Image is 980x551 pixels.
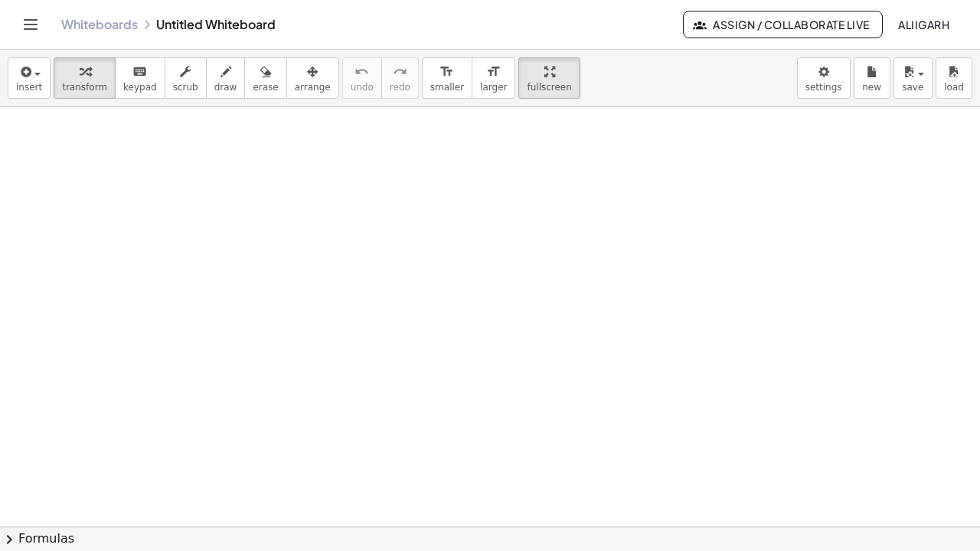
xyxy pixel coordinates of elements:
button: scrub [165,57,207,99]
button: format_sizelarger [472,57,515,99]
button: format_sizesmaller [422,57,472,99]
span: insert [16,82,42,93]
span: load [944,82,964,93]
button: redoredo [381,57,419,99]
span: arrange [295,82,331,93]
span: fullscreen [527,82,571,93]
button: Toggle navigation [18,12,43,37]
span: settings [805,82,842,93]
button: save [893,57,933,99]
span: keypad [123,82,157,93]
button: erase [244,57,286,99]
a: Whiteboards [61,17,138,32]
i: format_size [439,63,454,81]
i: redo [393,63,407,81]
span: redo [390,82,410,93]
span: transform [62,82,107,93]
span: larger [480,82,507,93]
span: undo [351,82,374,93]
button: load [936,57,972,99]
button: insert [8,57,51,99]
button: keyboardkeypad [115,57,165,99]
button: Aliigarh [886,11,962,38]
span: smaller [430,82,464,93]
button: undoundo [342,57,382,99]
span: draw [214,82,237,93]
button: transform [54,57,116,99]
button: arrange [286,57,339,99]
span: Assign / Collaborate Live [696,18,870,31]
i: undo [354,63,369,81]
button: new [854,57,890,99]
span: save [902,82,923,93]
span: new [862,82,881,93]
i: keyboard [132,63,147,81]
button: Assign / Collaborate Live [683,11,883,38]
span: erase [253,82,278,93]
i: format_size [486,63,501,81]
button: settings [797,57,851,99]
button: draw [206,57,246,99]
button: fullscreen [518,57,580,99]
span: Aliigarh [898,18,949,31]
span: scrub [173,82,198,93]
